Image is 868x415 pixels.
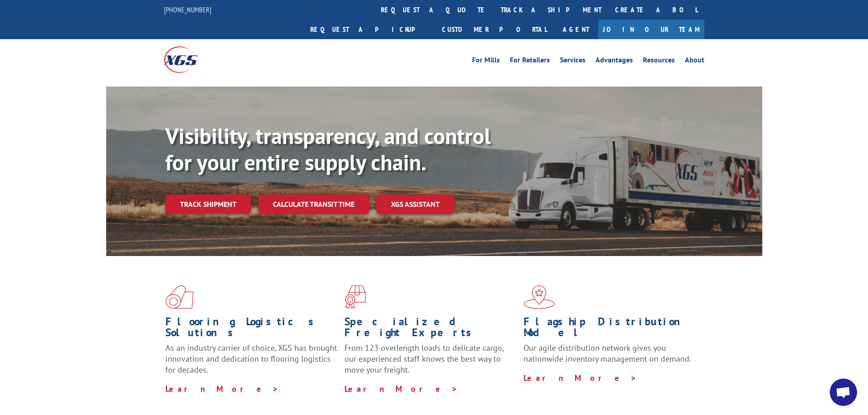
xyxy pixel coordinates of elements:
a: Services [560,56,586,67]
a: Learn More > [524,373,637,383]
a: Request a pickup [303,20,435,39]
img: xgs-icon-flagship-distribution-model-red [524,285,555,309]
p: From 123 overlength loads to delicate cargo, our experienced staff knows the best way to move you... [344,343,517,383]
a: [PHONE_NUMBER] [164,5,211,14]
a: Calculate transit time [258,195,369,214]
h1: Flagship Distribution Model [524,316,696,343]
a: Learn More > [165,384,279,394]
a: For Mills [472,56,500,67]
h1: Specialized Freight Experts [344,316,517,343]
a: Customer Portal [435,20,554,39]
a: About [685,56,704,67]
a: Resources [643,56,675,67]
span: As an industry carrier of choice, XGS has brought innovation and dedication to flooring logistics... [165,343,337,375]
a: XGS ASSISTANT [376,195,454,214]
a: Agent [554,20,598,39]
a: Advantages [596,56,633,67]
img: xgs-icon-total-supply-chain-intelligence-red [165,285,194,309]
img: xgs-icon-focused-on-flooring-red [344,285,366,309]
span: Our agile distribution network gives you nationwide inventory management on demand. [524,343,691,364]
h1: Flooring Logistics Solutions [165,316,338,343]
b: Visibility, transparency, and control for your entire supply chain. [165,122,491,176]
a: 채팅 열기 [830,379,857,406]
a: Learn More > [344,384,458,394]
a: Join Our Team [598,20,704,39]
a: Track shipment [165,195,251,214]
a: For Retailers [510,56,550,67]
